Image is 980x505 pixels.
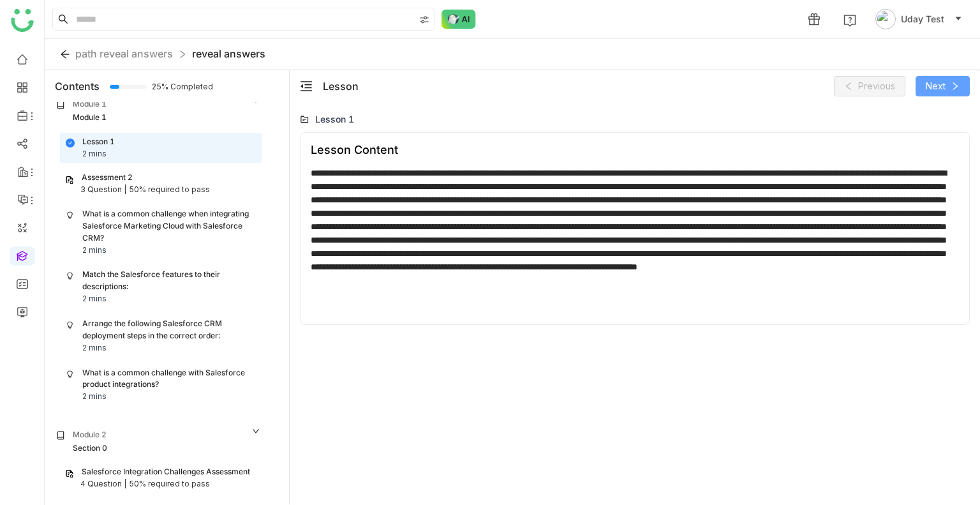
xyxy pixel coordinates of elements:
[82,342,107,354] div: 2 mins
[66,370,75,379] img: knowledge_check.svg
[82,391,107,403] div: 2 mins
[419,15,429,25] img: search-type.svg
[47,89,270,133] div: Module 1Module 1
[315,112,354,126] div: Lesson 1
[834,76,905,96] button: Previous
[873,9,965,29] button: Uday Test
[47,420,270,464] div: Module 2Section 0
[442,10,476,29] img: ask-buddy-normal.svg
[875,9,896,29] img: avatar
[82,245,107,257] div: 2 mins
[901,12,944,26] span: Uday Test
[82,367,256,391] div: What is a common challenge with Salesforce product integrations?
[192,47,265,60] span: reveal answers
[82,136,115,148] div: Lesson 1
[152,83,167,91] span: 25% Completed
[75,47,173,60] span: path reveal answers
[66,271,75,280] img: knowledge_check.svg
[916,76,970,96] button: Next
[65,176,74,185] img: assessment.svg
[82,208,256,245] div: What is a common challenge when integrating Salesforce Marketing Cloud with Salesforce CRM?
[73,429,107,441] div: Module 2
[82,293,107,305] div: 2 mins
[926,79,946,93] span: Next
[65,469,74,478] img: assessment.svg
[300,115,309,124] img: lms-folder.svg
[300,80,313,93] button: menu-fold
[73,442,107,455] div: Section 0
[66,320,75,329] img: knowledge_check.svg
[82,318,256,342] div: Arrange the following Salesforce CRM deployment steps in the correct order:
[82,148,107,160] div: 2 mins
[73,112,107,124] div: Module 1
[55,79,100,94] div: Contents
[311,143,398,156] div: Lesson Content
[129,478,210,490] div: 50% required to pass
[66,211,75,220] img: knowledge_check.svg
[80,184,126,196] div: 3 Question |
[82,172,133,184] div: Assessment 2
[73,98,107,110] div: Module 1
[323,79,359,94] div: Lesson
[11,9,34,32] img: logo
[80,478,126,490] div: 4 Question |
[300,80,313,93] span: menu-fold
[82,466,250,478] div: Salesforce Integration Challenges Assessment
[843,14,856,27] img: help.svg
[129,184,210,196] div: 50% required to pass
[82,269,256,293] div: Match the Salesforce features to their descriptions:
